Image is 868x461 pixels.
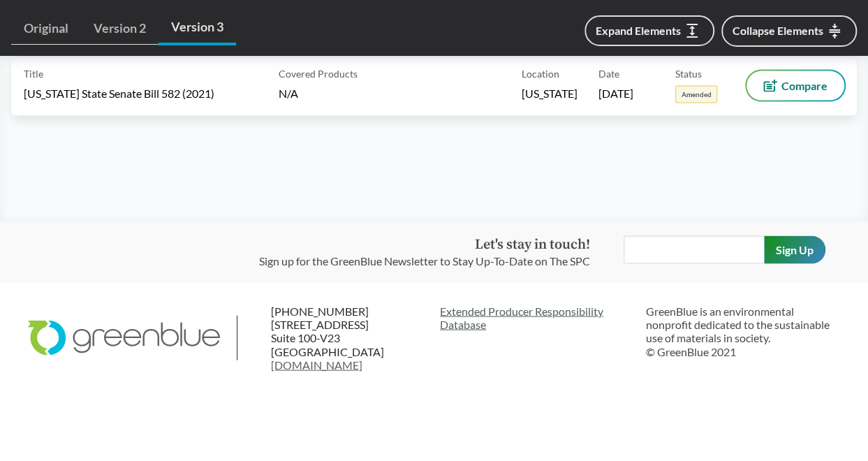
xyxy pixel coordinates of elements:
[522,66,559,81] span: Location
[584,15,714,46] button: Expand Elements
[522,86,578,101] span: [US_STATE]
[598,66,619,81] span: Date
[279,66,358,81] span: Covered Products
[24,66,43,81] span: Title
[159,11,236,45] a: Version 3
[675,86,717,103] span: Amended
[764,236,825,264] input: Sign Up
[721,15,857,47] button: Collapse Elements
[475,236,590,254] strong: Let's stay in touch!
[24,86,214,101] span: [US_STATE] State Senate Bill 582 (2021)
[271,358,362,372] a: [DOMAIN_NAME]
[440,305,635,331] a: Extended Producer ResponsibilityDatabase
[271,305,440,372] p: [PHONE_NUMBER] [STREET_ADDRESS] Suite 100-V23 [GEOGRAPHIC_DATA]
[259,253,590,270] p: Sign up for the GreenBlue Newsletter to Stay Up-To-Date on The SPC
[598,86,633,101] span: [DATE]
[81,13,159,45] a: Version 2
[675,66,702,81] span: Status
[11,13,81,45] a: Original
[646,305,841,358] p: GreenBlue is an environmental nonprofit dedicated to the sustainable use of materials in society....
[781,80,827,92] span: Compare
[279,87,298,100] span: N/A
[746,71,844,101] button: Compare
